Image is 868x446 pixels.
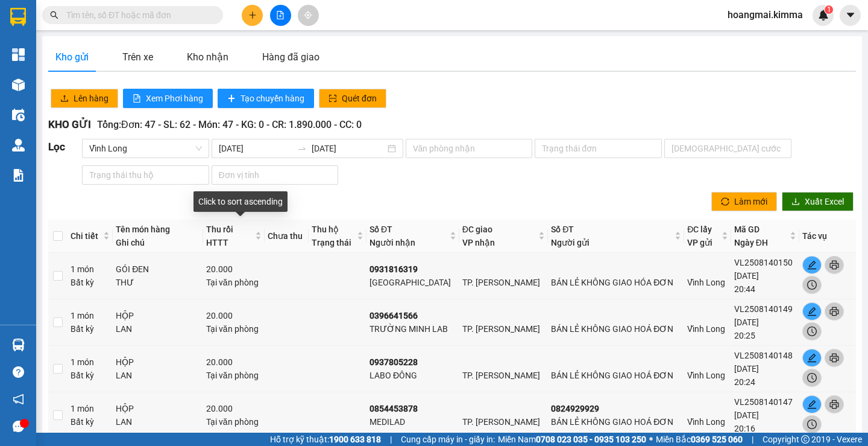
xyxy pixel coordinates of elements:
[370,225,392,234] span: Số ĐT
[802,415,822,433] button: clock-circle
[551,324,673,334] span: BÁN LẺ KHÔNG GIAO HOÁ ĐƠN
[248,11,257,19] span: plus
[319,89,386,108] button: scanQuét đơn
[370,324,448,334] span: TRƯỜNG MINH LAB
[116,404,134,413] span: HỘP
[462,417,540,427] span: TP. [PERSON_NAME]
[206,278,259,287] span: Tại văn phòng
[687,417,725,427] span: Vĩnh Long
[51,89,118,108] button: uploadLên hàng
[342,92,377,105] span: Quét đơn
[803,327,821,336] span: clock-circle
[48,118,91,130] span: KHO GỬI
[298,5,319,26] button: aim
[734,225,759,234] span: Mã GD
[462,278,540,287] span: TP. [PERSON_NAME]
[752,433,753,446] span: |
[116,371,132,380] span: LAN
[116,417,132,427] span: LAN
[462,324,540,334] span: TP. [PERSON_NAME]
[241,92,304,105] span: Tạo chuyến hàng
[206,225,233,234] span: Thu rồi
[802,256,822,274] button: edit
[802,369,822,387] button: clock-circle
[13,366,24,378] span: question-circle
[802,349,822,367] button: edit
[370,264,418,274] b: 0931816319
[146,92,203,105] span: Xem Phơi hàng
[649,437,653,442] span: ⚪️
[687,278,725,287] span: Vĩnh Long
[71,402,110,428] div: 1 món
[687,225,712,234] span: ĐC lấy
[687,238,712,247] span: VP gửi
[116,357,134,367] span: HỘP
[498,433,646,446] span: Miền Nam
[12,109,25,121] img: warehouse-icon
[734,284,755,294] span: 20:44
[50,11,58,19] span: search
[734,238,768,247] span: Ngày ĐH
[711,192,777,211] button: syncLàm mới
[276,11,285,19] span: file-add
[825,260,843,270] span: printer
[734,424,755,433] span: 20:16
[845,10,856,21] span: caret-down
[803,400,821,409] span: edit
[329,435,381,444] strong: 1900 633 818
[390,433,392,446] span: |
[805,195,844,208] span: Xuất Excel
[803,307,821,316] span: edit
[551,278,673,287] span: BÁN LẺ KHÔNG GIAO HÓA ĐƠN
[370,417,405,427] span: MEDILAD
[227,94,236,104] span: plus
[116,264,149,274] span: GÓI ĐEN
[193,191,288,212] div: Click to sort ascending
[13,421,24,432] span: message
[803,260,821,270] span: edit
[734,256,797,269] div: VL2508140150
[262,49,319,65] div: Hàng đã giao
[270,433,381,446] span: Hỗ trợ kỹ thuật:
[462,238,495,247] span: VP nhận
[825,302,844,320] button: printer
[802,302,822,320] button: edit
[734,271,759,281] span: [DATE]
[826,5,831,14] span: 1
[782,192,854,211] button: downloadXuất Excel
[791,197,800,207] span: download
[312,238,351,247] span: Trạng thái
[74,92,108,105] span: Lên hàng
[551,238,590,247] span: Người gửi
[802,322,822,340] button: clock-circle
[71,417,94,427] span: Bất kỳ
[206,238,228,247] span: HTTT
[71,355,110,382] div: 1 món
[462,225,492,234] span: ĐC giao
[206,371,259,380] span: Tại văn phòng
[734,364,759,374] span: [DATE]
[206,417,259,427] span: Tại văn phòng
[840,5,861,26] button: caret-down
[312,142,385,155] input: Ngày kết thúc
[734,349,797,362] div: VL2508140148
[370,238,415,247] span: Người nhận
[133,94,141,104] span: file-text
[734,302,797,316] div: VL2508140149
[206,264,233,274] span: 20.000
[825,395,844,413] button: printer
[97,119,362,130] span: Tổng: Đơn: 47 - SL: 62 - Món: 47 - KG: 0 - CR: 1.890.000 - CC: 0
[206,324,259,334] span: Tại văn phòng
[312,225,339,234] span: Thu hộ
[71,309,110,336] div: 1 món
[802,395,822,413] button: edit
[12,78,25,91] img: warehouse-icon
[687,371,725,380] span: Vĩnh Long
[219,142,292,155] input: Ngày bắt đầu
[462,371,540,380] span: TP. [PERSON_NAME]
[370,311,418,320] b: 0396641566
[721,197,729,207] span: sync
[551,404,599,413] b: 0824929929
[71,371,94,380] span: Bất kỳ
[116,311,134,320] span: HỘP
